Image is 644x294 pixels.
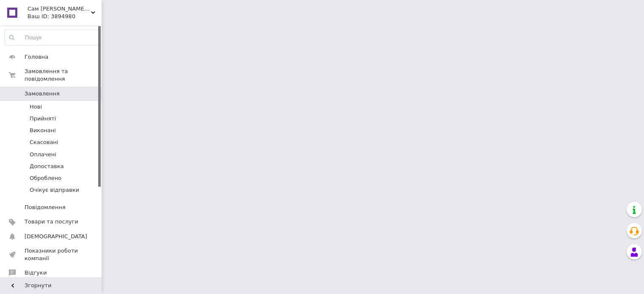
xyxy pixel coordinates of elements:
[30,139,58,146] span: Скасовані
[30,151,56,158] span: Оплачені
[25,218,78,226] span: Товари та послуги
[25,204,66,211] span: Повідомлення
[28,13,102,20] div: Ваш ID: 3894980
[25,68,102,83] span: Замовлення та повідомлення
[30,115,56,122] span: Прийняті
[30,163,64,170] span: Допоставка
[25,247,78,262] span: Показники роботи компанії
[30,174,61,182] span: Оброблено
[30,103,42,111] span: Нові
[25,269,47,277] span: Відгуки
[28,5,91,13] span: Сам Собі БензоМайстер ⚙️
[30,186,79,194] span: Очікує відправки
[25,90,60,98] span: Замовлення
[25,53,48,61] span: Головна
[30,127,56,134] span: Виконані
[25,233,87,240] span: [DEMOGRAPHIC_DATA]
[5,30,99,45] input: Пошук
